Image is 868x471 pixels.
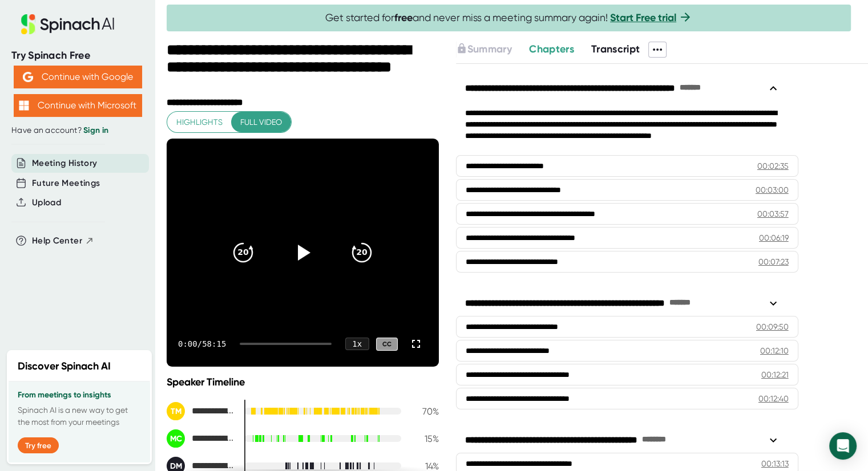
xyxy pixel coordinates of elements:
p: Spinach AI is a new way to get the most from your meetings [18,404,141,428]
div: 00:13:13 [761,458,789,469]
div: 00:03:57 [757,208,789,220]
span: Highlights [176,115,223,129]
button: Continue with Microsoft [14,94,142,117]
span: Transcript [591,43,640,55]
div: 00:06:19 [759,232,789,243]
span: Get started for and never miss a meeting summary again! [325,11,692,25]
h2: Discover Spinach AI [18,359,111,374]
div: Have an account? [11,125,144,136]
button: Future Meetings [32,177,100,190]
button: Continue with Google [14,66,142,88]
a: Sign in [83,125,108,135]
span: Help Center [32,234,82,247]
div: 70 % [410,406,439,417]
a: Start Free trial [610,11,676,24]
div: 0:00 / 58:15 [178,339,226,348]
span: Full video [240,115,282,129]
span: Summary [467,43,512,55]
button: Chapters [529,42,574,57]
div: 00:12:40 [758,393,789,404]
div: Speaker Timeline [167,376,439,388]
div: 00:03:00 [756,184,789,196]
button: Summary [456,42,512,57]
div: 00:12:10 [760,345,789,356]
img: Aehbyd4JwY73AAAAAElFTkSuQmCC [23,72,33,82]
div: Open Intercom Messenger [829,432,857,460]
button: Upload [32,196,61,209]
div: 00:09:50 [756,321,789,332]
div: 00:12:21 [761,369,789,380]
button: Highlights [167,112,232,133]
div: 15 % [410,433,439,444]
button: Try free [18,437,59,453]
h3: From meetings to insights [18,391,141,400]
div: Michael Chanfrau [167,429,235,448]
div: TM [167,402,185,420]
div: Upgrade to access [456,42,529,58]
span: Chapters [529,43,574,55]
div: Tanya Martell [167,402,235,420]
button: Help Center [32,234,94,247]
div: 1 x [345,338,369,350]
div: CC [376,338,398,351]
div: 00:07:23 [758,256,789,267]
b: free [394,11,413,24]
div: 00:02:35 [757,160,789,172]
button: Transcript [591,42,640,57]
div: Try Spinach Free [11,49,144,62]
button: Meeting History [32,157,97,170]
div: MC [167,429,185,448]
button: Full video [231,112,291,133]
